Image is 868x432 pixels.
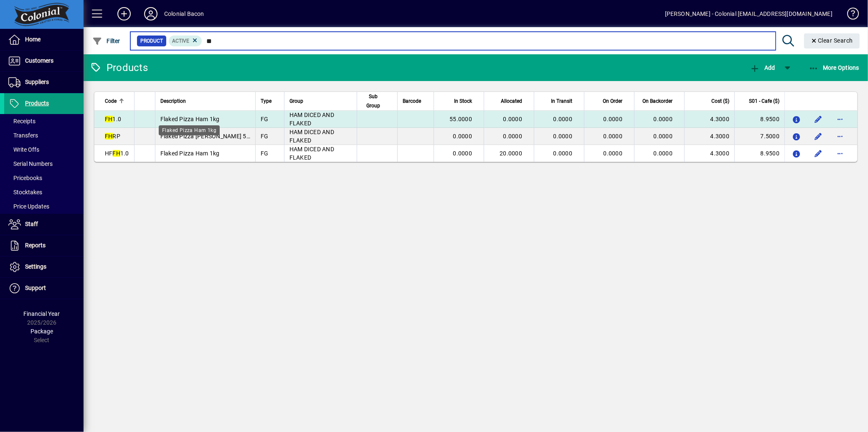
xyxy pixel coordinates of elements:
span: Customers [25,57,53,64]
button: Profile [137,6,164,21]
span: Group [289,97,303,106]
button: Add [748,60,777,75]
button: More Options [807,60,862,75]
span: On Order [603,97,622,106]
td: 8.9500 [734,111,784,128]
span: Receipts [8,118,36,125]
span: HAM DICED AND FLAKED [289,112,334,127]
span: Pricebooks [8,175,42,181]
span: 55.0000 [449,116,472,122]
button: More options [833,112,847,126]
em: FH [105,133,113,140]
div: Sub Group [362,92,392,110]
span: Package [30,328,53,335]
span: Transfers [8,132,38,139]
a: Write Offs [4,142,84,157]
span: 0.0000 [654,133,673,140]
a: Transfers [4,128,84,142]
span: In Stock [454,97,472,106]
span: Suppliers [25,79,49,85]
span: FG [261,150,269,157]
div: Type [261,97,279,106]
div: In Stock [439,97,480,106]
button: Edit [812,147,825,160]
a: Receipts [4,114,84,128]
span: HAM DICED AND FLAKED [289,146,334,161]
span: Write Offs [8,146,39,153]
span: 0.0000 [553,133,573,140]
button: More options [833,147,847,160]
span: 0.0000 [654,116,673,122]
em: FH [105,116,113,122]
span: 1.0 [105,116,121,122]
div: Colonial Bacon [164,7,204,20]
span: Flaked Pizza Ham 1kg [160,150,220,157]
span: 0.0000 [503,133,523,140]
span: Flaked Pizza Ham 1kg [160,116,220,122]
button: More options [833,130,847,143]
a: Home [4,29,84,50]
span: In Transit [551,97,572,106]
a: Knowledge Base [841,2,858,29]
span: Type [261,97,272,106]
span: Settings [25,263,46,270]
span: Financial Year [24,310,60,317]
button: Edit [812,130,825,143]
span: 0.0000 [654,150,673,157]
button: Edit [812,112,825,126]
span: Serial Numbers [8,160,53,167]
span: Stocktakes [8,189,42,196]
div: Description [160,97,250,106]
span: FG [261,116,269,122]
div: Code [105,97,129,106]
span: 0.0000 [453,150,472,157]
span: 0.0000 [604,133,623,140]
div: [PERSON_NAME] - Colonial [EMAIL_ADDRESS][DOMAIN_NAME] [665,7,832,20]
span: Product [140,37,163,45]
span: Sub Group [362,92,385,110]
div: Barcode [403,97,429,106]
a: Settings [4,257,84,277]
span: Cost ($) [711,97,729,106]
div: Allocated [489,97,530,106]
td: 4.3000 [684,128,734,145]
span: Price Updates [8,203,49,210]
div: Flaked Pizza Ham 1kg [159,125,220,135]
div: Products [90,61,148,74]
span: Description [160,97,186,106]
div: On Order [589,97,630,106]
td: 4.3000 [684,111,734,128]
button: Filter [90,33,122,48]
span: 0.0000 [604,116,623,122]
a: Price Updates [4,199,84,213]
a: Suppliers [4,72,84,93]
a: Reports [4,235,84,256]
button: Clear [804,33,860,48]
span: Reports [25,242,46,249]
div: On Backorder [640,97,680,106]
span: Clear Search [811,37,853,44]
span: 0.0000 [604,150,623,157]
span: FG [261,133,269,140]
span: More Options [809,64,860,71]
span: On Backorder [642,97,673,106]
td: 4.3000 [684,145,734,162]
a: Serial Numbers [4,157,84,171]
span: Support [25,285,46,291]
span: 0.0000 [503,116,523,122]
td: 8.9500 [734,145,784,162]
span: 0.0000 [453,133,472,140]
button: Add [111,6,137,21]
a: Staff [4,214,84,235]
span: HAM DICED AND FLAKED [289,129,334,144]
a: Stocktakes [4,185,84,199]
div: In Transit [539,97,580,106]
span: Barcode [403,97,421,106]
span: HF 1.0 [105,150,129,157]
span: 0.0000 [553,116,573,122]
span: Home [25,36,41,43]
a: Pricebooks [4,171,84,185]
td: 7.5000 [734,128,784,145]
a: Customers [4,51,84,71]
span: Active [172,38,189,44]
